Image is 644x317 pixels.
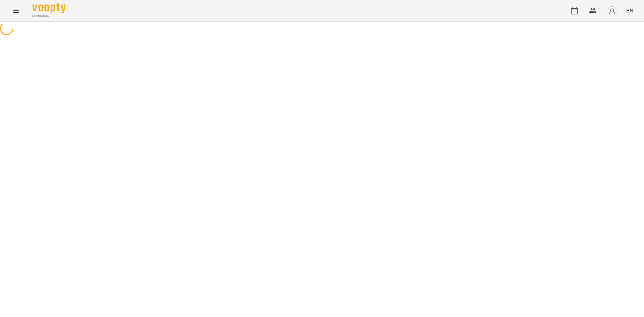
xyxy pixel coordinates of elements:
[32,3,66,13] img: Voopty Logo
[32,14,66,18] span: For Business
[607,6,617,15] img: avatar_s.png
[8,3,24,19] button: Menu
[624,4,636,17] button: EN
[626,7,633,14] span: EN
